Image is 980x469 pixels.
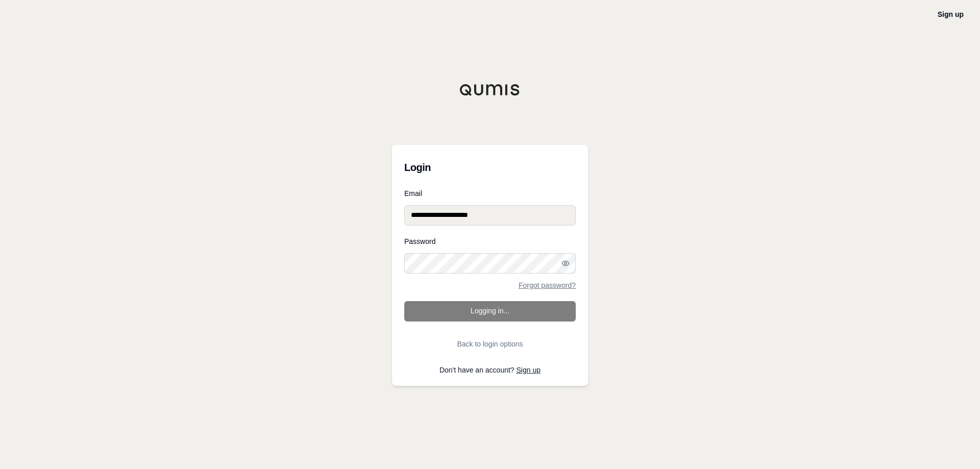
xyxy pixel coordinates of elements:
[404,238,576,245] label: Password
[404,334,576,354] button: Back to login options
[459,84,521,96] img: Qumis
[517,366,541,374] a: Sign up
[404,157,576,178] h3: Login
[938,10,964,18] a: Sign up
[404,366,576,374] p: Don't have an account?
[519,282,576,289] a: Forgot password?
[404,190,576,197] label: Email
